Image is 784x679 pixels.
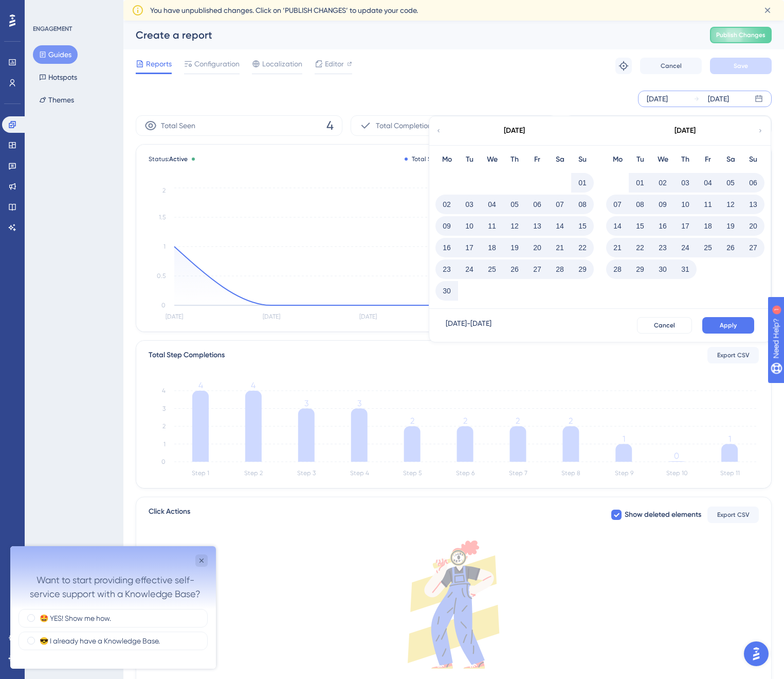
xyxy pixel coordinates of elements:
[710,58,772,74] button: Save
[722,217,739,235] button: 19
[161,119,195,132] span: Total Seen
[149,506,190,524] span: Click Actions
[551,196,569,213] button: 07
[376,119,432,132] span: Total Completion
[504,125,525,137] div: [DATE]
[166,313,183,320] tspan: [DATE]
[33,45,78,64] button: Guides
[516,416,520,426] tspan: 2
[350,469,369,477] tspan: Step 4
[33,68,83,86] button: Hotspots
[506,239,523,256] button: 19
[647,93,668,105] div: [DATE]
[722,196,739,213] button: 12
[744,196,762,213] button: 13
[438,260,455,278] button: 23
[574,217,591,235] button: 15
[677,196,694,213] button: 10
[509,469,527,477] tspan: Step 7
[159,214,166,221] tspan: 1.5
[549,153,571,166] div: Sa
[734,62,748,70] span: Save
[136,28,684,42] div: Create a report
[192,469,209,477] tspan: Step 1
[654,217,671,235] button: 16
[149,349,225,361] div: Total Step Completions
[741,638,772,669] iframe: UserGuiding AI Assistant Launcher
[674,153,697,166] div: Th
[631,196,649,213] button: 08
[456,469,475,477] tspan: Step 6
[357,398,361,408] tspan: 3
[699,239,717,256] button: 25
[33,91,80,109] button: Themes
[654,196,671,213] button: 09
[719,153,742,166] div: Sa
[699,174,717,191] button: 04
[699,217,717,235] button: 18
[640,58,702,74] button: Cancel
[609,196,626,213] button: 07
[744,239,762,256] button: 27
[410,416,414,426] tspan: 2
[483,196,501,213] button: 04
[169,155,188,163] span: Active
[506,196,523,213] button: 05
[571,153,594,166] div: Su
[458,153,481,166] div: Tu
[403,469,422,477] tspan: Step 5
[631,239,649,256] button: 22
[716,31,765,39] span: Publish Changes
[609,260,626,278] button: 28
[677,260,694,278] button: 31
[149,155,188,163] span: Status:
[446,317,491,334] div: [DATE] - [DATE]
[677,239,694,256] button: 24
[438,217,455,235] button: 09
[697,153,719,166] div: Fr
[661,62,682,70] span: Cancel
[615,469,633,477] tspan: Step 9
[24,3,64,15] span: Need Help?
[631,174,649,191] button: 01
[463,416,467,426] tspan: 2
[506,217,523,235] button: 12
[551,239,569,256] button: 21
[162,387,166,394] tspan: 4
[528,239,546,256] button: 20
[506,260,523,278] button: 26
[359,313,377,320] tspan: [DATE]
[609,239,626,256] button: 21
[744,174,762,191] button: 06
[720,321,737,329] span: Apply
[569,416,573,426] tspan: 2
[461,239,478,256] button: 17
[707,507,759,523] button: Export CSV
[623,434,625,444] tspan: 1
[483,260,501,278] button: 25
[699,196,717,213] button: 11
[461,260,478,278] button: 24
[146,58,172,70] span: Reports
[503,153,526,166] div: Th
[574,260,591,278] button: 29
[637,317,692,334] button: Cancel
[405,155,442,163] div: Total Seen
[629,153,651,166] div: Tu
[528,217,546,235] button: 13
[194,58,240,70] span: Configuration
[33,25,72,33] div: ENGAGEMENT
[710,27,772,43] button: Publish Changes
[574,174,591,191] button: 01
[674,451,679,461] tspan: 0
[526,153,549,166] div: Fr
[574,239,591,256] button: 22
[198,380,203,390] tspan: 4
